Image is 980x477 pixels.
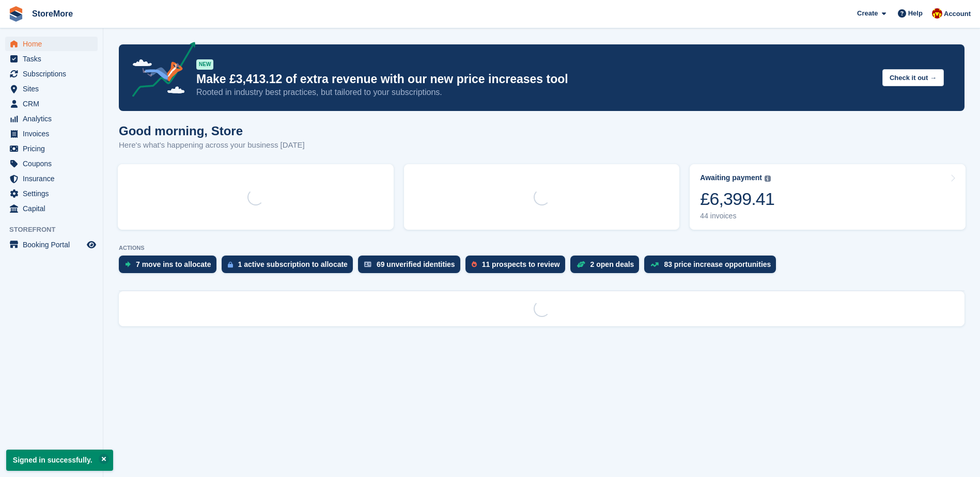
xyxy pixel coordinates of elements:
img: stora-icon-8386f47178a22dfd0bd8f6a31ec36ba5ce8667c1dd55bd0f319d3a0aa187defe.svg [8,6,24,22]
span: Sites [23,82,85,96]
p: Rooted in industry best practices, but tailored to your subscriptions. [196,87,874,98]
div: 11 prospects to review [482,260,560,268]
span: Help [908,8,923,19]
img: verify_identity-adf6edd0f0f0b5bbfe63781bf79b02c33cf7c696d77639b501bdc392416b5a36.svg [364,261,371,267]
span: Insurance [23,171,85,186]
a: menu [5,97,98,111]
a: 69 unverified identities [358,256,465,278]
img: price_increase_opportunities-93ffe204e8149a01c8c9dc8f82e8f89637d9d84a8eef4429ea346261dce0b2c0.svg [650,262,659,267]
span: Subscriptions [23,67,85,81]
div: NEW [196,59,213,70]
span: CRM [23,97,85,111]
a: StoreMore [28,5,77,22]
div: 7 move ins to allocate [136,260,211,268]
p: Signed in successfully. [6,450,113,471]
div: 44 invoices [700,212,774,220]
a: menu [5,37,98,51]
h1: Good morning, Store [119,124,305,138]
img: move_ins_to_allocate_icon-fdf77a2bb77ea45bf5b3d319d69a93e2d87916cf1d5bf7949dd705db3b84f3ca.svg [125,261,131,267]
div: 69 unverified identities [377,260,455,268]
p: Here's what's happening across your business [DATE] [119,139,305,151]
a: menu [5,67,98,81]
a: menu [5,201,98,216]
span: Create [857,8,878,19]
a: 7 move ins to allocate [119,256,222,278]
a: menu [5,171,98,186]
span: Invoices [23,126,85,141]
a: 83 price increase opportunities [644,256,781,278]
a: menu [5,156,98,171]
a: 1 active subscription to allocate [222,256,358,278]
div: 2 open deals [590,260,634,268]
div: 1 active subscription to allocate [238,260,348,268]
img: prospect-51fa495bee0391a8d652442698ab0144808aea92771e9ea1ae160a38d050c398.svg [472,261,477,267]
img: Store More Team [932,8,942,19]
a: Preview store [85,239,98,251]
p: Make £3,413.12 of extra revenue with our new price increases tool [196,72,874,87]
p: ACTIONS [119,245,965,251]
span: Coupons [23,156,85,171]
span: Capital [23,201,85,216]
a: menu [5,126,98,141]
a: menu [5,52,98,66]
span: Storefront [9,225,103,235]
a: menu [5,237,98,252]
span: Tasks [23,52,85,66]
span: Settings [23,186,85,201]
div: 83 price increase opportunities [664,260,771,268]
a: 2 open deals [570,256,645,278]
img: active_subscription_to_allocate_icon-d502201f5373d7db506a760aba3b589e785aa758c864c3986d89f69b8ff3... [228,261,233,268]
a: menu [5,186,98,201]
img: icon-info-grey-7440780725fd019a000dd9b08b2336e03edf1995a4989e88bcd33f0948082b44.svg [765,176,771,182]
button: Check it out → [882,69,944,86]
a: menu [5,141,98,156]
span: Account [944,9,971,19]
a: Awaiting payment £6,399.41 44 invoices [690,164,966,230]
span: Home [23,37,85,51]
a: menu [5,82,98,96]
span: Analytics [23,112,85,126]
span: Pricing [23,141,85,156]
a: menu [5,112,98,126]
a: 11 prospects to review [465,256,570,278]
div: Awaiting payment [700,173,762,182]
div: £6,399.41 [700,188,774,210]
img: deal-1b604bf984904fb50ccaf53a9ad4b4a5d6e5aea283cecdc64d6e3604feb123c2.svg [577,261,585,268]
span: Booking Portal [23,237,85,252]
img: price-adjustments-announcement-icon-8257ccfd72463d97f412b2fc003d46551f7dbcb40ab6d574587a9cd5c0d94... [123,42,196,101]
